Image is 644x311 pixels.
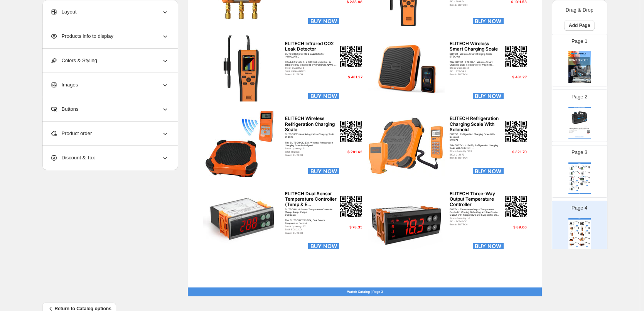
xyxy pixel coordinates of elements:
[569,226,574,231] img: primaryImage
[580,166,585,170] img: primaryImage
[368,186,445,252] img: primaryImage
[340,196,362,217] img: qrcode
[585,171,588,172] div: BOSCH - Leak Seeker 1.0 - CO2
[575,166,578,167] div: BOSCH ACS 753 - RRR - Automotive A/C Service Unit - ...
[585,176,588,178] div: BOSCH ACS TWIN PACK - RRR - Automotive A/C Service U...
[368,35,445,101] img: primaryImage
[576,180,578,181] div: BUY NOW
[552,145,607,198] div: Page 3BOSCHprimaryImageqrcodeBOSCH ACS 753 - RRR - Automotive A/C Service Unit - ...EOFY Bundle d...
[585,227,588,228] div: ELITECH Metrum PPM Refrigerant Leak Detector
[473,18,504,24] div: BUY NOW
[568,138,591,139] div: Watch Catalog | Page undefined
[50,105,79,113] span: Buttons
[450,191,502,208] div: ELITECH Three-Way Output Temperature Controller
[285,133,337,147] div: ELITECH Wireless Refrigeration Charging Scale C12678 This ELITECH C12678, Wireless Refrigeration ...
[588,166,590,168] img: qrcode
[575,221,578,222] div: ELITECH Smart Digital Manifold Kit (2-Valve)
[585,228,588,228] div: ELITECH Metrum PPM Refrigerant Leak Detector PPMLD This ELITECH PPMLD, Metrum PPM Refrigerant Lea...
[568,218,591,220] div: ELITECH
[578,187,580,189] img: qrcode
[575,232,578,232] div: ELITECH Infrared CO2 Leak Detector
[552,34,607,86] div: Page 1cover page
[585,232,588,233] div: ELITECH Wireless Smart Charging Scale
[585,233,588,233] div: ELITECH Wireless Smart Charging Scale ETECHU1 This ELITECH ETECHU1, Wireless Smart Charging Scale...
[578,243,580,244] img: qrcode
[569,22,590,29] span: Add Page
[569,171,574,176] img: primaryImage
[572,149,587,156] p: Page 3
[585,237,588,238] div: ELITECH Refrigeration Charging Scale With Solenoid
[576,246,578,246] div: BUY NOW
[578,222,580,223] img: qrcode
[569,232,574,236] img: primaryImage
[473,243,504,249] div: BUY NOW
[450,156,502,159] div: Brand: ELITECH
[585,242,588,243] div: ELITECH Three-Way Output Temperature Controller
[578,169,580,169] div: $ 9912.86
[578,174,580,174] div: $ 8914.12
[285,228,337,231] div: SKU: ECS02CX
[575,137,583,138] div: BUY NOW
[576,185,578,186] div: BUY NOW
[450,133,502,149] div: ELITECH Refrigeration Charging Scale With Solenoid C12679 This ELITECH C12679, Refrigeration Char...
[588,227,590,229] img: qrcode
[569,237,574,242] img: primaryImage
[588,245,590,245] div: $ 89.66
[450,150,502,152] div: Stock Quantity: 983
[586,180,588,181] div: BUY NOW
[580,181,585,186] img: primaryImage
[285,66,337,69] div: Stock Quantity: 6
[585,182,588,183] div: BOSCH ACS 563 - RRR - Automotive A/C Service Unit - ...
[580,226,585,231] img: primaryImage
[578,229,580,230] div: $ 238.88
[580,242,585,247] img: primaryImage
[308,18,339,24] div: BUY NOW
[450,217,502,220] div: Stock Quantity: 16
[450,41,502,52] div: ELITECH Wireless Smart Charging Scale
[505,196,527,217] img: qrcode
[588,243,590,244] img: qrcode
[588,172,590,173] img: qrcode
[586,246,588,246] div: BUY NOW
[578,234,580,235] div: $ 481.27
[450,70,502,73] div: SKU: ETECHU1
[203,111,280,177] img: primaryImage
[588,234,590,235] div: $ 481.27
[308,93,339,99] div: BUY NOW
[566,6,593,14] p: Drag & Drop
[504,225,527,230] div: $ 89.66
[308,168,339,174] div: BUY NOW
[552,90,607,142] div: Page 2Featured - Shark 141 Vacuum PumpprimaryImageqrcode*Upgraded* JAVAC SHARK-141, Cordless, 141...
[575,243,578,244] div: ELITECH Dual Sensor Temperature Controller (Temp &amp; Evap) ECS02CX This ELITECH ECS02CX, Dual S...
[450,52,502,66] div: ELITECH Wireless Smart Charging Scale ETECHU1 This ELITECH ETECHU1, Wireless Smart Charging Scale...
[450,73,502,76] div: Brand: ELITECH
[588,238,590,239] img: qrcode
[450,116,502,132] div: ELITECH Refrigeration Charging Scale With Solenoid
[580,221,585,226] img: primaryImage
[585,222,588,223] div: ELITECH Smart Digital Manifold Kit (4-Valve) MS4000 This ELITECH MS4000, Smart Digital Manifold K...
[569,221,574,226] img: primaryImage
[587,130,590,133] img: qrcode
[575,227,578,228] div: ELITECH Artemis Digital Manifold Gauge
[340,121,362,142] img: qrcode
[505,46,527,67] img: qrcode
[585,221,588,222] div: ELITECH Smart Digital Manifold Kit (4-Valve)
[569,166,574,170] img: primaryImage
[578,232,580,234] img: qrcode
[588,232,590,234] img: qrcode
[586,170,588,170] div: BUY NOW
[504,75,527,79] div: $ 481.27
[285,225,337,228] div: Stock Quantity: 27
[575,228,578,228] div: ELITECH Artemis Digital Manifold Gauge ARTEMIS This ELITECH ARTEMIS, Artemis Digital Manifold Gau...
[368,111,445,177] img: primaryImage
